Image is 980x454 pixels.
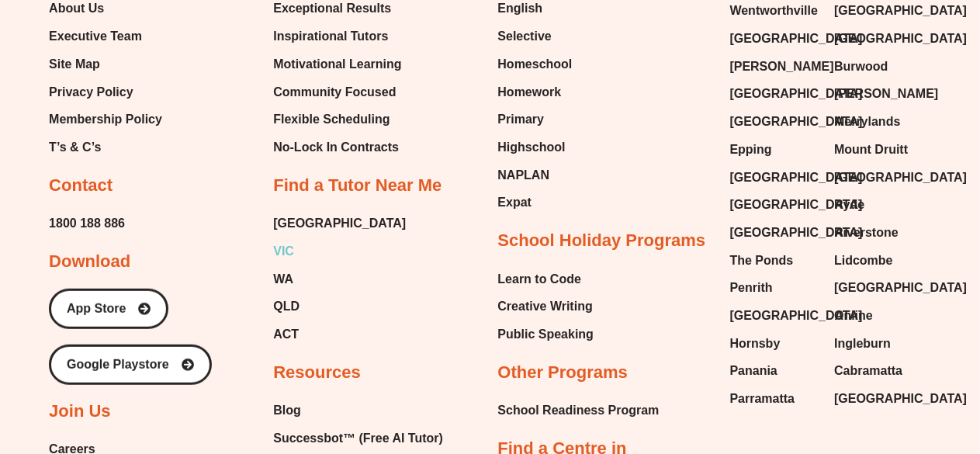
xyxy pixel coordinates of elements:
[834,82,938,106] span: [PERSON_NAME]
[273,399,459,422] a: Blog
[834,276,923,300] a: [GEOGRAPHIC_DATA]
[730,82,819,106] a: [GEOGRAPHIC_DATA]
[834,276,967,300] span: [GEOGRAPHIC_DATA]
[730,166,819,189] a: [GEOGRAPHIC_DATA]
[834,166,967,189] span: [GEOGRAPHIC_DATA]
[49,400,110,423] h2: Join Us
[834,27,923,50] a: [GEOGRAPHIC_DATA]
[730,221,819,244] a: [GEOGRAPHIC_DATA]
[497,295,592,318] span: Creative Writing
[730,110,819,133] a: [GEOGRAPHIC_DATA]
[273,136,399,159] span: No-Lock In Contracts
[834,221,899,244] span: Riverstone
[730,276,819,300] a: Penrith
[273,136,405,159] a: No-Lock In Contracts
[730,249,794,272] span: The Ponds
[49,345,212,385] a: Google Playstore
[273,362,361,384] h2: Resources
[273,427,459,450] a: Successbot™ (Free AI Tutor)
[497,323,594,346] a: Public Speaking
[273,268,293,291] span: WA
[834,55,923,78] a: Burwood
[49,53,100,76] span: Site Map
[49,175,113,197] h2: Contact
[67,359,169,371] span: Google Playstore
[722,279,980,454] iframe: Chat Widget
[273,295,300,318] span: QLD
[834,110,923,133] a: Merrylands
[49,108,162,131] a: Membership Policy
[273,175,442,197] h2: Find a Tutor Near Me
[834,82,923,106] a: [PERSON_NAME]
[497,295,594,318] a: Creative Writing
[273,268,406,291] a: WA
[49,136,101,159] span: T’s & C’s
[67,303,126,315] span: App Store
[273,53,401,76] span: Motivational Learning
[497,399,659,422] a: School Readiness Program
[497,53,572,76] a: Homeschool
[834,249,893,272] span: Lidcombe
[273,108,390,131] span: Flexible Scheduling
[730,138,772,161] span: Epping
[730,193,819,217] a: [GEOGRAPHIC_DATA]
[497,25,572,48] a: Selective
[730,110,863,133] span: [GEOGRAPHIC_DATA]
[273,25,388,48] span: Inspirational Tutors
[273,323,299,346] span: ACT
[49,81,162,104] a: Privacy Policy
[834,138,923,161] a: Mount Druitt
[497,136,572,159] a: Highschool
[49,81,133,104] span: Privacy Policy
[497,268,594,291] a: Learn to Code
[834,193,864,217] span: Ryde
[497,108,572,131] a: Primary
[497,81,572,104] a: Homework
[49,212,125,235] a: 1800 188 886
[834,138,908,161] span: Mount Druitt
[273,240,294,263] span: VIC
[49,53,162,76] a: Site Map
[273,427,443,450] span: Successbot™ (Free AI Tutor)
[49,25,162,48] a: Executive Team
[273,81,396,104] span: Community Focused
[49,289,168,329] a: App Store
[273,295,406,318] a: QLD
[730,166,863,189] span: [GEOGRAPHIC_DATA]
[730,193,863,217] span: [GEOGRAPHIC_DATA]
[730,27,863,50] span: [GEOGRAPHIC_DATA]
[834,193,923,217] a: Ryde
[49,136,162,159] a: T’s & C’s
[730,55,819,78] a: [PERSON_NAME]
[497,164,549,187] span: NAPLAN
[497,136,565,159] span: Highschool
[273,399,301,422] span: Blog
[497,164,572,187] a: NAPLAN
[834,110,900,133] span: Merrylands
[273,25,405,48] a: Inspirational Tutors
[497,230,705,252] h2: School Holiday Programs
[730,82,863,106] span: [GEOGRAPHIC_DATA]
[730,276,773,300] span: Penrith
[834,55,888,78] span: Burwood
[49,251,130,273] h2: Download
[273,53,405,76] a: Motivational Learning
[497,362,628,384] h2: Other Programs
[497,25,551,48] span: Selective
[497,268,581,291] span: Learn to Code
[730,249,819,272] a: The Ponds
[730,138,819,161] a: Epping
[834,249,923,272] a: Lidcombe
[49,25,142,48] span: Executive Team
[730,27,819,50] a: [GEOGRAPHIC_DATA]
[273,323,406,346] a: ACT
[273,108,405,131] a: Flexible Scheduling
[273,212,406,235] a: [GEOGRAPHIC_DATA]
[834,221,923,244] a: Riverstone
